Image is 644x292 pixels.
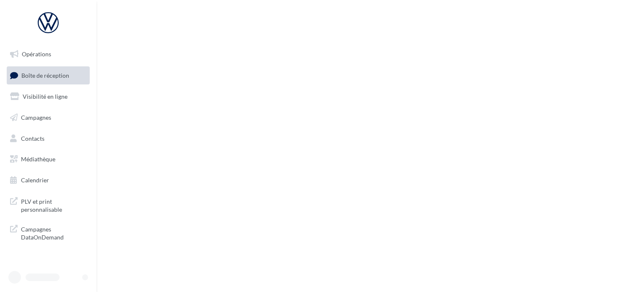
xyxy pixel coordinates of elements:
[21,196,86,214] span: PLV et print personnalisable
[21,155,55,163] span: Médiathèque
[5,171,91,189] a: Calendrier
[5,45,91,63] a: Opérations
[5,130,91,147] a: Contacts
[5,150,91,168] a: Médiathèque
[22,50,51,58] span: Opérations
[21,114,51,121] span: Campagnes
[5,66,91,84] a: Boîte de réception
[23,93,68,100] span: Visibilité en ligne
[21,134,44,142] span: Contacts
[5,220,91,245] a: Campagnes DataOnDemand
[21,176,49,184] span: Calendrier
[5,192,91,217] a: PLV et print personnalisable
[21,71,69,79] span: Boîte de réception
[21,224,86,242] span: Campagnes DataOnDemand
[5,88,91,105] a: Visibilité en ligne
[5,109,91,126] a: Campagnes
